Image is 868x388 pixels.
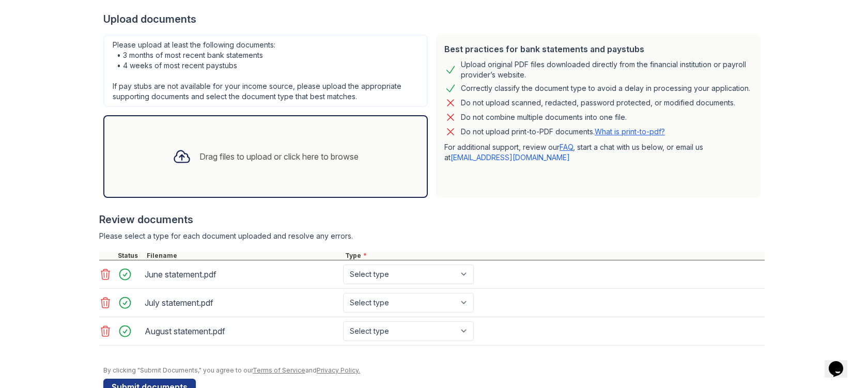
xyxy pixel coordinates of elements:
[253,366,305,374] a: Terms of Service
[461,127,665,137] p: Do not upload print-to-PDF documents.
[99,231,765,241] div: Please select a type for each document uploaded and resolve any errors.
[145,294,339,311] div: July statement.pdf
[145,252,343,260] div: Filename
[103,366,765,375] div: By clicking "Submit Documents," you agree to our and
[461,82,750,95] div: Correctly classify the document type to avoid a delay in processing your application.
[145,323,339,339] div: August statement.pdf
[317,366,360,374] a: Privacy Policy.
[145,266,339,283] div: June statement.pdf
[103,12,765,26] div: Upload documents
[461,111,627,123] div: Do not combine multiple documents into one file.
[116,252,145,260] div: Status
[451,153,570,162] a: [EMAIL_ADDRESS][DOMAIN_NAME]
[461,59,752,80] div: Upload original PDF files downloaded directly from the financial institution or payroll provider’...
[560,143,573,151] a: FAQ
[103,35,428,107] div: Please upload at least the following documents: • 3 months of most recent bank statements • 4 wee...
[461,97,735,109] div: Do not upload scanned, redacted, password protected, or modified documents.
[825,347,858,378] iframe: chat widget
[595,127,665,136] a: What is print-to-pdf?
[99,212,765,227] div: Review documents
[444,43,752,55] div: Best practices for bank statements and paystubs
[199,150,359,163] div: Drag files to upload or click here to browse
[444,142,752,163] p: For additional support, review our , start a chat with us below, or email us at
[343,252,765,260] div: Type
